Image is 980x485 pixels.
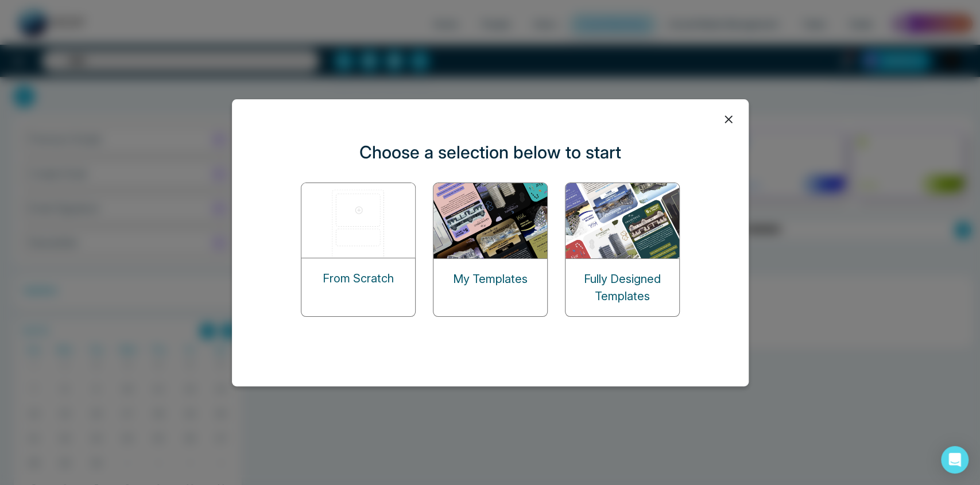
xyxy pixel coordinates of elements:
p: From Scratch [323,270,394,287]
img: start-from-scratch.png [301,183,416,258]
p: Fully Designed Templates [565,270,679,305]
img: my-templates.png [433,183,548,258]
img: designed-templates.png [565,183,680,258]
p: My Templates [453,270,528,288]
div: Open Intercom Messenger [941,446,969,474]
p: Choose a selection below to start [359,139,621,165]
